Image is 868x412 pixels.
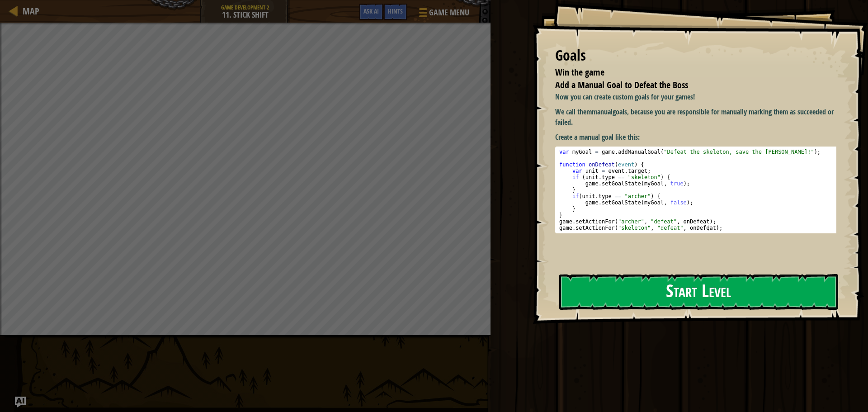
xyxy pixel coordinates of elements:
li: Add a Manual Goal to Defeat the Boss [544,79,834,92]
button: Start Level [559,274,838,310]
strong: manual [592,107,613,117]
span: Hints [388,7,403,15]
span: Add a Manual Goal to Defeat the Boss [555,79,688,91]
button: Ask AI [15,397,26,407]
p: We call them goals, because you are responsible for manually marking them as succeeded or failed. [555,107,843,128]
p: Create a manual goal like this: [555,132,843,142]
a: Map [18,5,39,17]
div: Goals [555,45,836,66]
button: Game Menu [412,4,475,25]
span: Map [23,5,39,17]
p: Now you can create custom goals for your games! [555,92,843,102]
button: Ask AI [359,4,383,20]
span: Ask AI [363,7,379,15]
span: Win the game [555,66,604,78]
span: Game Menu [429,7,469,19]
li: Win the game [544,66,834,79]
